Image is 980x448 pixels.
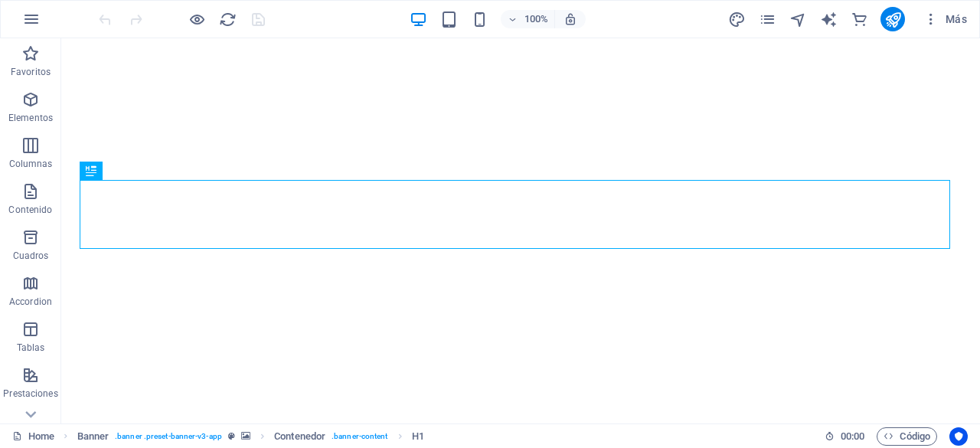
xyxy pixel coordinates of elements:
[789,11,807,28] i: Navegador
[759,11,776,28] i: Páginas (Ctrl+Alt+S)
[412,427,424,446] span: Haz clic para seleccionar y doble clic para editar
[758,10,776,28] button: pages
[218,10,237,28] button: reload
[820,11,838,28] i: AI Writer
[841,427,864,446] span: 00 00
[9,296,52,308] p: Accordion
[917,7,973,31] button: Más
[8,204,52,216] p: Contenido
[949,427,968,446] button: Usercentrics
[13,250,49,262] p: Cuadros
[9,158,53,170] p: Columnas
[728,11,746,28] i: Diseño (Ctrl+Alt+Y)
[501,10,555,28] button: 100%
[877,427,937,446] button: Código
[3,388,57,400] p: Prestaciones
[188,10,206,28] button: Haz clic para salir del modo de previsualización y seguir editando
[241,432,250,440] i: Este elemento contiene un fondo
[563,12,577,26] i: Al redimensionar, ajustar el nivel de zoom automáticamente para ajustarse al dispositivo elegido.
[923,11,967,27] span: Más
[880,7,905,31] button: publish
[332,427,387,446] span: . banner-content
[789,10,807,28] button: navigator
[524,10,548,28] h6: 100%
[819,10,838,28] button: text_generator
[884,427,930,446] span: Código
[219,11,237,28] i: Volver a cargar página
[727,10,746,28] button: design
[11,66,51,78] p: Favoritos
[850,10,868,28] button: commerce
[115,427,222,446] span: . banner .preset-banner-v3-app
[851,11,868,28] i: Comercio
[8,112,53,124] p: Elementos
[77,427,109,446] span: Haz clic para seleccionar y doble clic para editar
[12,427,54,446] a: Haz clic para cancelar la selección y doble clic para abrir páginas
[884,11,902,28] i: Publicar
[851,430,854,442] span: :
[77,427,424,446] nav: breadcrumb
[274,427,325,446] span: Haz clic para seleccionar y doble clic para editar
[228,432,235,440] i: Este elemento es un preajuste personalizable
[825,427,865,446] h6: Tiempo de la sesión
[17,342,45,354] p: Tablas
